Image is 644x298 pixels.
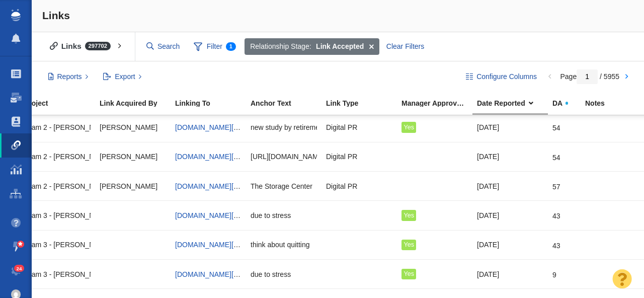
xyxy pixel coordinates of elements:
div: Team 3 - [PERSON_NAME] | Summer | [PERSON_NAME]\EMCI Wireless\EMCI Wireless - Digital PR - Do U.S... [24,204,91,226]
div: Link Type [326,100,400,107]
div: [DATE] [477,146,543,168]
div: The Storage Center [251,175,317,197]
div: due to stress [251,204,317,226]
div: 43 [552,204,560,220]
div: [DATE] [477,263,543,285]
span: DA [552,100,562,107]
td: Taylor Tomita [95,171,171,200]
div: Link Acquired By [100,100,174,107]
span: Filter [188,37,242,56]
div: [DATE] [477,116,543,138]
a: Link Acquired By [100,100,174,108]
button: Configure Columns [460,68,543,86]
td: Digital PR [321,171,397,200]
span: Relationship Stage: [250,41,311,52]
div: Team 2 - [PERSON_NAME] | [PERSON_NAME] | [PERSON_NAME]\The Storage Center\The Storage Center - Di... [24,175,91,197]
td: Digital PR [321,113,397,142]
strong: Link Accepted [316,41,364,52]
span: Yes [404,212,414,219]
img: buzzstream_logo_iconsimple.png [11,9,20,21]
td: Yes [397,230,472,259]
input: Search [142,38,185,55]
div: 43 [552,234,560,250]
span: 1 [226,42,236,51]
span: Yes [404,124,414,131]
a: [DOMAIN_NAME][URL] [175,123,250,131]
div: [URL][DOMAIN_NAME] [251,146,317,168]
td: Digital PR [321,142,397,171]
span: [PERSON_NAME] [100,182,157,191]
a: [DOMAIN_NAME][URL] [175,153,250,161]
div: [DATE] [477,204,543,226]
td: Yes [397,260,472,289]
span: 24 [14,265,25,272]
span: Export [115,71,135,82]
div: Date Reported [477,100,551,107]
span: Configure Columns [476,71,537,82]
div: Team 2 - [PERSON_NAME] | [PERSON_NAME] | [PERSON_NAME]\[PERSON_NAME]\[PERSON_NAME] - Digital PR -... [24,146,91,168]
div: 54 [552,116,560,132]
a: [DOMAIN_NAME][URL] [175,241,250,249]
span: Yes [404,270,414,277]
a: [DOMAIN_NAME][URL] [175,211,250,219]
td: Yes [397,201,472,230]
a: Link Type [326,100,400,108]
a: DA [552,100,584,108]
div: 57 [552,175,560,191]
button: Export [98,68,147,86]
td: Taylor Tomita [95,113,171,142]
a: Date Reported [477,100,551,108]
div: Clear Filters [380,38,430,55]
div: [DATE] [477,234,543,256]
div: Team 3 - [PERSON_NAME] | Summer | [PERSON_NAME]\EMCI Wireless\EMCI Wireless - Digital PR - Do U.S... [24,263,91,285]
a: [DOMAIN_NAME][URL] [175,270,250,278]
span: Digital PR [326,182,357,191]
div: 54 [552,146,560,162]
span: Yes [404,241,414,248]
a: [DOMAIN_NAME][URL] [175,182,250,190]
span: Digital PR [326,123,357,132]
td: Yes [397,113,472,142]
td: Taylor Tomita [95,142,171,171]
div: Team 2 - [PERSON_NAME] | [PERSON_NAME] | [PERSON_NAME]\[PERSON_NAME]\[PERSON_NAME] - Digital PR -... [24,116,91,138]
span: [PERSON_NAME] [100,152,157,161]
div: [DATE] [477,175,543,197]
div: 9 [552,263,556,279]
a: Linking To [175,100,250,108]
span: Page / 5955 [560,72,619,81]
span: [PERSON_NAME] [100,123,157,132]
span: Reports [57,71,82,82]
div: Project [24,100,99,107]
div: due to stress [251,263,317,285]
div: Linking To [175,100,250,107]
div: think about quitting [251,234,317,256]
button: Reports [42,68,94,86]
div: new study by retirement expert [PERSON_NAME] [251,116,317,138]
div: Team 3 - [PERSON_NAME] | Summer | [PERSON_NAME]\EMCI Wireless\EMCI Wireless - Digital PR - Do U.S... [24,234,91,256]
div: Anchor Text [251,100,325,107]
span: Links [42,10,70,21]
a: Manager Approved Link? [401,100,476,108]
a: Anchor Text [251,100,325,108]
div: Manager Approved Link? [401,100,476,107]
span: Digital PR [326,152,357,161]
